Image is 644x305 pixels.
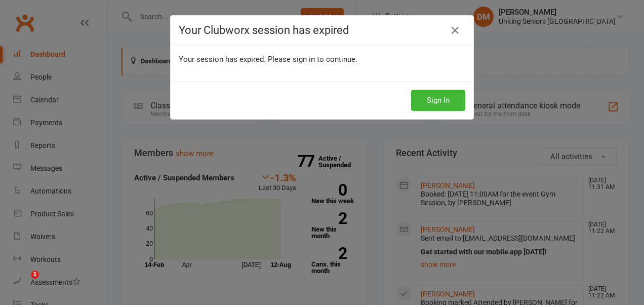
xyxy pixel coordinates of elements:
[10,271,34,295] iframe: Intercom live chat
[179,24,465,36] h4: Your Clubworx session has expired
[179,55,357,64] span: Your session has expired. Please sign in to continue.
[31,271,39,279] span: 1
[447,22,463,39] a: Close
[411,90,465,111] button: Sign In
